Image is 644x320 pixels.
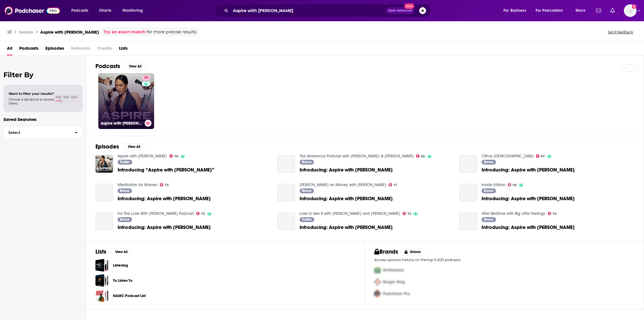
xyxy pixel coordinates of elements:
span: Podcasts [19,44,39,55]
a: Introducing: Aspire with Emma Grede [118,225,211,230]
span: New [404,3,415,9]
a: 83 [416,154,425,158]
a: Inside Edition [482,182,505,187]
span: Bonus [484,189,493,192]
img: Second Pro Logo [372,276,383,288]
span: Introducing: Aspire with [PERSON_NAME] [118,225,211,230]
span: Bonus [484,160,493,164]
h2: Lists [95,248,106,255]
a: 59 [508,183,517,186]
a: Meditation for Women [118,182,158,187]
a: Introducing: Aspire with Emma Grede [459,213,477,230]
a: Aspire with Emma Grede [118,154,167,159]
a: Introducing: Aspire with Emma Grede [482,225,575,230]
a: To Listen To [113,277,133,284]
a: All [7,44,12,55]
a: Episodes [45,44,64,55]
p: Access sponsor history on the top 5,000 podcasts. [374,258,635,262]
span: Monitoring [122,7,143,15]
input: Search podcasts, credits, & more... [231,6,386,15]
span: Logged in as cduhigg [624,4,637,17]
a: Introducing: Aspire with Emma Grede [277,213,295,230]
span: for more precise results [147,29,196,35]
span: Charts [99,7,111,15]
a: Introducing: Aspire with Emma Grede [277,184,295,201]
a: Jill on Money with Jill Schlesinger [300,182,386,187]
a: Introducing: Aspire with Emma Grede [300,196,393,201]
img: User Profile [624,4,637,17]
button: open menu [499,6,533,15]
span: 70 [553,213,557,215]
a: Introducing: Aspire with Emma Grede [482,167,575,172]
img: Third Pro Logo [372,288,383,300]
a: 87 [536,154,545,158]
span: 79 [174,155,178,158]
span: Open Advanced [388,9,412,12]
span: Trailer [120,160,130,164]
button: View All [125,63,145,70]
span: 71 [394,184,397,186]
button: Open AdvancedNew [386,7,415,14]
a: 79Aspire with [PERSON_NAME] [98,73,154,129]
span: Introducing: Aspire with [PERSON_NAME] [118,196,211,201]
span: Bonus [120,218,129,221]
button: View All [124,143,144,150]
span: Credits [97,44,112,55]
a: 73 [196,212,205,215]
span: Lists [119,44,128,55]
a: Introducing: Aspire with Emma Grede [118,196,211,201]
h3: Aspire with [PERSON_NAME] [101,121,142,126]
a: 71 [389,183,397,186]
span: Bonus [484,218,493,221]
a: Office Ladies [482,154,534,159]
span: Networks [71,44,90,55]
span: Introducing: Aspire with [PERSON_NAME] [300,167,393,172]
a: Introducing: Aspire with Emma Grede [300,225,393,230]
a: Introducing: Aspire with Emma Grede [459,184,477,201]
div: Search podcasts, credits, & more... [220,4,436,17]
span: Introducing: Aspire with [PERSON_NAME] [300,225,393,230]
h3: Aspire with [PERSON_NAME] [40,29,99,35]
img: Introducing “Aspire with Emma Grede” [95,155,113,173]
span: Trailer [302,218,312,221]
span: For Business [503,7,526,15]
a: 73 [160,183,169,186]
a: Introducing: Aspire with Emma Grede [482,196,575,201]
button: Send feedback [606,30,635,34]
h2: Filter By [3,71,83,79]
a: Listening [95,259,108,272]
span: Introducing: Aspire with [PERSON_NAME] [300,196,393,201]
a: To Listen To [95,274,108,287]
img: Podchaser - Follow, Share and Rate Podcasts [5,5,60,16]
h2: Brands [374,248,398,255]
a: Introducing: Aspire with Emma Grede [277,155,295,173]
span: Introducing “Aspire with [PERSON_NAME]” [118,167,214,172]
a: For The Love With Jen Hatmaker Podcast [118,211,194,216]
span: Bonus [120,189,129,192]
p: Saved Searches [3,117,83,122]
h3: Search [19,29,33,35]
a: 79 [169,154,179,158]
a: Introducing: Aspire with Emma Grede [300,167,393,172]
svg: Add a profile image [632,4,637,9]
span: 73 [201,213,205,215]
a: NAMC Podcast List [95,289,108,302]
a: The Severance Podcast with Ben Stiller & Adam Scott [300,154,414,159]
span: 73 [165,184,169,186]
span: Podchaser Pro [383,291,410,296]
h2: Episodes [95,143,119,150]
a: Show notifications dropdown [608,6,617,16]
a: Introducing “Aspire with Emma Grede” [118,167,214,172]
span: McDonalds [383,268,404,273]
span: Bonus [302,160,311,164]
a: Introducing: Aspire with Emma Grede [95,184,113,201]
span: 72 [407,213,411,215]
a: Try an exact match [103,29,145,35]
a: Love to See It with Emma and Claire [300,211,400,216]
a: 70 [548,212,557,215]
